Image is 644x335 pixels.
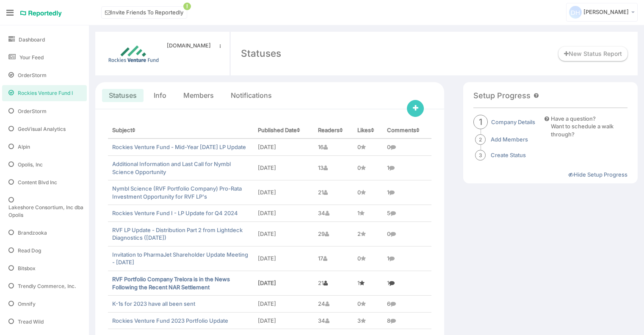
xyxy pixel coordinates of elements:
[18,282,76,290] span: Trendly Commerce, Inc.
[8,204,87,218] span: Lakeshore Consortium, Inc dba Opolis
[112,317,228,324] a: Rockies Venture Fund 2023 Portfolio Update
[18,161,43,168] span: Opolis, Inc
[473,115,488,129] span: 1
[569,6,582,19] img: svg+xml;base64,PD94bWwgdmVyc2lvbj0iMS4wIiBlbmNvZGluZz0iVVRGLTgiPz4KICAgICAg%0APHN2ZyB2ZXJzaW9uPSI...
[18,265,36,272] span: Bitsbox
[18,318,44,325] span: Tread Wild
[353,155,383,180] td: 0
[314,221,353,246] td: 29
[383,205,431,222] td: 5
[2,50,87,65] a: Your Feed
[254,155,314,180] td: [DATE]
[383,271,431,296] td: 1
[112,300,195,307] a: K-1s for 2023 have all been sent
[254,122,314,139] th: Published Date: No sort applied, activate to apply an ascending sort
[18,108,47,115] span: OrderStorm
[254,312,314,329] td: [DATE]
[241,47,281,60] div: Statuses
[18,125,66,133] span: GeoVisual Analytics
[112,251,248,266] a: Invitation to PharmaJet Shareholder Update Meeting - [DATE]
[2,192,87,222] a: Lakeshore Consortium, Inc dba Opolis
[383,122,431,139] th: Comments: No sort applied, activate to apply an ascending sort
[2,278,87,294] a: Trendly Commerce, Inc.
[383,180,431,205] td: 1
[314,246,353,271] td: 17
[19,54,44,61] span: Your Feed
[357,126,379,134] div: Likes
[475,134,486,145] span: 2
[353,312,383,329] td: 3
[20,6,62,21] a: Reportedly
[167,42,216,50] a: [DOMAIN_NAME]
[353,205,383,222] td: 1
[258,126,310,134] div: Published Date
[318,126,349,134] div: Readers
[314,271,353,296] td: 21
[112,210,238,216] a: Rockies Venture Fund I - LP Update for Q4 2024
[154,91,166,100] a: Info
[491,136,528,144] a: Add Members
[544,115,627,138] a: Have a question?Want to schedule a walk through?
[254,296,314,313] td: [DATE]
[18,179,57,186] span: Content Blvd Inc
[108,122,254,139] th: Subject: No sort applied, activate to apply an ascending sort
[383,221,431,246] td: 0
[2,174,87,190] a: Content Blvd Inc
[18,247,41,254] span: Read Dog
[254,205,314,222] td: [DATE]
[18,143,30,150] span: Alpin
[383,246,431,271] td: 1
[112,161,231,175] a: Additional Information and Last Call for Nymbl Science Opportunity
[566,3,638,22] a: [PERSON_NAME]
[353,246,383,271] td: 0
[2,260,87,276] a: Bitsbox
[2,121,87,137] a: GeoVisual Analytics
[105,42,162,65] img: medium_RVF-logo-large.png
[18,72,47,79] span: OrderStorm
[314,122,353,139] th: Readers: No sort applied, activate to apply an ascending sort
[2,314,87,329] a: Tread Wild
[314,180,353,205] td: 21
[2,32,87,47] a: Dashboard
[475,150,486,161] span: 3
[353,271,383,296] td: 1
[353,296,383,313] td: 0
[254,138,314,155] td: [DATE]
[314,312,353,329] td: 34
[258,280,276,286] strong: [DATE]
[2,67,87,83] a: OrderStorm
[568,171,627,178] a: Hide Setup Progress
[2,243,87,258] a: Read Dog
[19,36,45,43] span: Dashboard
[254,221,314,246] td: [DATE]
[473,91,531,100] h4: Setup Progress
[183,3,191,10] span: !
[2,225,87,241] a: Brandzooka
[2,139,87,155] a: Alpin
[254,246,314,271] td: [DATE]
[353,122,383,139] th: Likes: No sort applied, activate to apply an ascending sort
[353,221,383,246] td: 2
[101,6,187,19] a: Invite Friends To Reportedly!
[314,205,353,222] td: 34
[387,126,427,134] div: Comments
[2,85,87,101] a: Rockies Venture Fund I
[18,89,73,97] span: Rockies Venture Fund I
[353,180,383,205] td: 0
[314,138,353,155] td: 16
[18,229,47,236] span: Brandzooka
[112,276,230,291] a: RVF Portfolio Company Trelora is in the News Following the Recent NAR Settlement
[183,91,214,100] a: Members
[353,138,383,155] td: 0
[314,296,353,313] td: 24
[112,144,246,150] a: Rockies Venture Fund - Mid-Year [DATE] LP Update
[18,300,36,307] span: Omnify
[314,155,353,180] td: 13
[112,227,243,241] a: RVF LP Update - Distribution Part 2 from Lightdeck Diagnostics ([DATE])
[112,185,242,200] a: Nymbl Science (RVF Portfolio Company) Pro-Rata Investment Opportunity for RVF LP's
[383,138,431,155] td: 0
[254,180,314,205] td: [DATE]
[551,115,627,138] div: Have a question? Want to schedule a walk through?
[112,126,249,134] div: Subject
[558,47,627,61] a: New Status Report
